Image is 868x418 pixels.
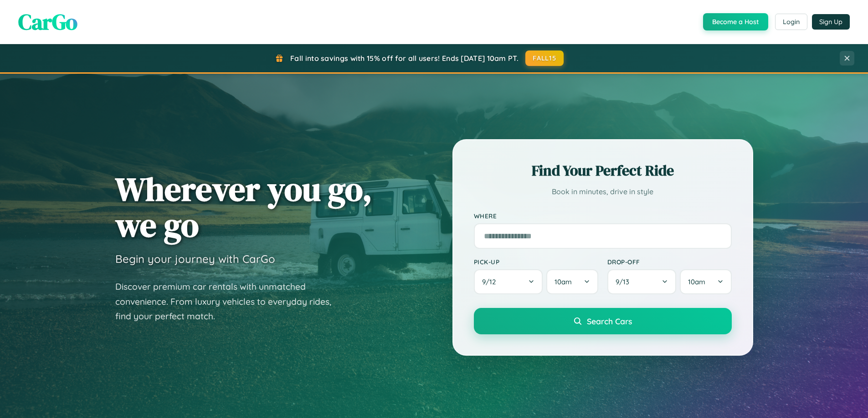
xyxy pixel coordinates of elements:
[474,161,732,181] h2: Find Your Perfect Ride
[474,308,732,334] button: Search Cars
[812,14,850,30] button: Sign Up
[115,252,275,266] h3: Begin your journey with CarGo
[775,14,807,30] button: Login
[688,277,705,286] span: 10am
[474,269,543,294] button: 9/12
[607,258,732,266] label: Drop-off
[115,171,372,243] h1: Wherever you go, we go
[482,277,500,286] span: 9 / 12
[607,269,677,294] button: 9/13
[587,316,632,326] span: Search Cars
[546,269,598,294] button: 10am
[18,7,77,37] span: CarGo
[616,277,634,286] span: 9 / 13
[474,185,732,198] p: Book in minutes, drive in style
[115,279,343,324] p: Discover premium car rentals with unmatched convenience. From luxury vehicles to everyday rides, ...
[680,269,731,294] button: 10am
[474,258,598,266] label: Pick-up
[555,277,572,286] span: 10am
[703,13,768,30] button: Become a Host
[474,212,732,220] label: Where
[290,54,519,63] span: Fall into savings with 15% off for all users! Ends [DATE] 10am PT.
[525,50,564,66] button: FALL15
